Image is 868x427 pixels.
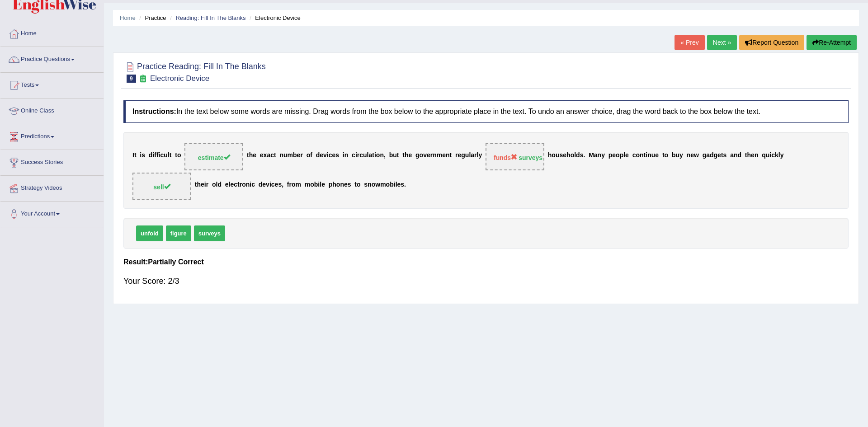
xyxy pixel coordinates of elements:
[275,181,278,188] b: e
[672,151,676,159] b: b
[194,225,225,241] span: surveys
[288,151,293,159] b: m
[632,151,636,159] b: c
[363,151,367,159] b: u
[571,151,575,159] b: o
[264,151,267,159] b: x
[408,151,412,159] b: e
[175,14,245,21] a: Reading: Fill In The Blanks
[367,151,369,159] b: l
[662,151,665,159] b: t
[620,151,624,159] b: p
[477,151,479,159] b: l
[461,151,465,159] b: g
[249,151,253,159] b: h
[734,151,738,159] b: n
[594,151,598,159] b: a
[283,151,288,159] b: u
[166,225,191,241] span: figure
[184,143,243,170] span: Drop target
[164,151,168,159] b: u
[217,181,222,188] b: d
[340,181,344,188] b: n
[300,151,302,159] b: r
[320,181,321,188] b: l
[132,151,134,159] b: I
[640,151,644,159] b: n
[0,99,104,121] a: Online Class
[344,181,348,188] b: e
[332,151,335,159] b: e
[775,151,778,159] b: k
[655,151,659,159] b: e
[327,151,329,159] b: i
[766,151,770,159] b: u
[247,14,301,22] li: Electronic Device
[206,181,208,188] b: r
[287,181,289,188] b: f
[636,151,640,159] b: o
[259,181,263,188] b: d
[433,151,437,159] b: n
[478,151,482,159] b: y
[262,181,266,188] b: e
[230,181,234,188] b: e
[0,150,104,173] a: Success Stories
[278,181,282,188] b: s
[0,124,104,147] a: Predictions
[430,151,433,159] b: r
[420,151,424,159] b: o
[307,151,311,159] b: o
[123,60,266,83] h2: Practice Reading: Fill In The Blanks
[556,151,560,159] b: u
[282,181,283,188] b: ,
[714,151,718,159] b: g
[175,151,177,159] b: t
[644,151,646,159] b: t
[177,151,181,159] b: o
[616,151,620,159] b: o
[0,202,104,224] a: Your Account
[123,100,849,123] h4: In the text below some words are missing. Drag words from the box below to the appropriate place ...
[646,151,647,159] b: i
[247,151,249,159] b: t
[271,181,275,188] b: c
[310,151,312,159] b: f
[198,154,230,161] span: estimate
[576,151,580,159] b: d
[137,14,166,22] li: Practice
[156,151,159,159] b: f
[402,151,405,159] b: t
[486,143,544,170] span: Drop target
[251,181,255,188] b: c
[574,151,576,159] b: l
[471,151,474,159] b: a
[598,151,602,159] b: n
[415,151,420,159] b: g
[469,151,471,159] b: l
[323,151,327,159] b: v
[150,74,209,83] small: Electronic Device
[153,183,170,191] span: sell
[446,151,450,159] b: n
[297,151,301,159] b: e
[747,151,751,159] b: h
[625,151,629,159] b: e
[559,151,563,159] b: s
[159,151,160,159] b: i
[0,21,104,44] a: Home
[721,151,723,159] b: t
[437,151,442,159] b: m
[344,151,349,159] b: n
[123,270,849,292] div: Your Score: 2/3
[212,181,216,188] b: o
[354,181,357,188] b: t
[269,181,271,188] b: i
[690,151,694,159] b: e
[372,181,376,188] b: o
[197,181,201,188] b: h
[195,181,197,188] b: t
[769,151,771,159] b: i
[519,154,542,161] strong: surveys
[404,181,406,188] b: .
